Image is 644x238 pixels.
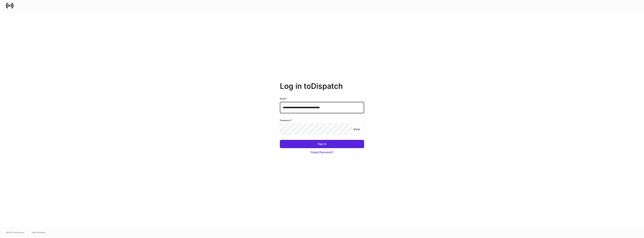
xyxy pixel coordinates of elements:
button: Forgot Password? [280,148,364,156]
h6: Password [280,118,292,122]
span: © 2025 OneAdvisory [6,231,24,234]
h6: Email [280,97,287,100]
a: Data Disclaimer [32,231,46,234]
div: Forgot Password? [311,150,333,154]
button: Sign In [280,140,364,148]
div: Sign In [318,142,326,146]
p: show [353,127,360,131]
h2: Log in to Dispatch [280,82,364,97]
